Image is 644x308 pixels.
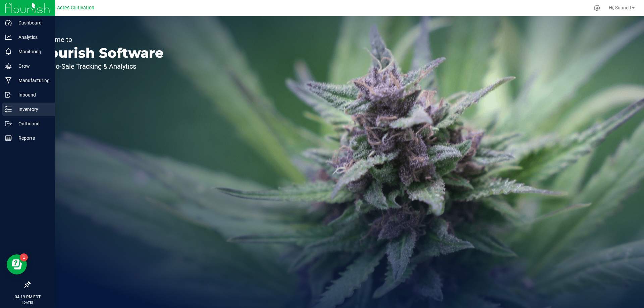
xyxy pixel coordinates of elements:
p: Inventory [12,105,52,113]
p: Manufacturing [12,76,52,84]
div: Manage settings [593,5,601,11]
p: [DATE] [3,300,52,305]
p: Dashboard [12,19,52,27]
p: Flourish Software [36,46,164,60]
span: Green Acres Cultivation [43,5,94,11]
p: Reports [12,134,52,142]
span: Hi, Suanet! [609,5,631,10]
p: Inbound [12,91,52,99]
inline-svg: Dashboard [5,19,12,26]
iframe: Resource center [7,254,27,274]
inline-svg: Monitoring [5,48,12,55]
inline-svg: Inventory [5,106,12,113]
p: Grow [12,62,52,70]
p: Outbound [12,120,52,128]
p: 04:19 PM EDT [3,294,52,300]
inline-svg: Manufacturing [5,77,12,84]
p: Monitoring [12,48,52,56]
p: Analytics [12,33,52,41]
p: Welcome to [36,36,164,43]
iframe: Resource center unread badge [20,253,28,261]
p: Seed-to-Sale Tracking & Analytics [36,63,164,70]
inline-svg: Inbound [5,91,12,98]
inline-svg: Grow [5,63,12,69]
inline-svg: Reports [5,135,12,141]
inline-svg: Outbound [5,120,12,127]
inline-svg: Analytics [5,34,12,41]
